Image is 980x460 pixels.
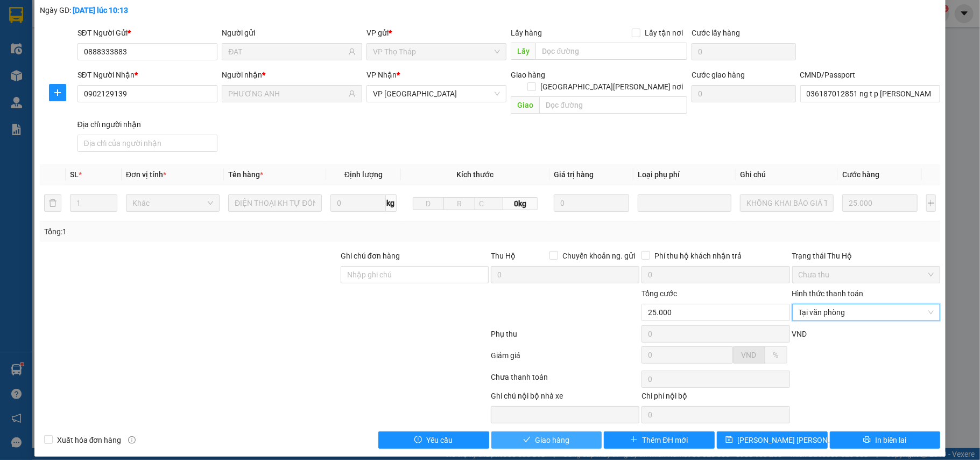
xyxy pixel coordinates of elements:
[863,436,871,444] span: printer
[692,85,795,102] input: Cước giao hàng
[228,88,346,100] input: Tên người nhận
[77,69,218,81] div: SĐT Người Nhận
[792,250,941,262] div: Trạng thái Thu Hộ
[228,194,322,212] input: VD: Bàn, Ghế
[630,436,638,444] span: plus
[490,350,640,368] div: Giảm giá
[128,436,136,444] span: info-circle
[366,71,397,79] span: VP Nhận
[40,4,188,16] div: Ngày GD:
[73,6,128,15] b: [DATE] lúc 10:13
[535,434,569,446] span: Giao hàng
[558,250,639,262] span: Chuyển khoản ng. gửi
[536,81,687,93] span: [GEOGRAPHIC_DATA][PERSON_NAME] nơi
[799,267,934,283] span: Chưa thu
[604,431,715,449] button: plusThêm ĐH mới
[736,164,838,185] th: Ghi chú
[491,431,602,449] button: checkGiao hàng
[348,90,356,97] span: user
[348,48,356,55] span: user
[800,69,941,81] div: CMND/Passport
[926,194,936,212] button: plus
[641,390,790,406] div: Chi phí nội bộ
[511,71,545,79] span: Giao hàng
[373,44,500,60] span: VP Thọ Tháp
[523,436,531,444] span: check
[491,390,639,406] div: Ghi chú nội bộ nhà xe
[725,436,733,444] span: save
[650,250,746,262] span: Phí thu hộ khách nhận trả
[344,170,383,179] span: Định lượng
[692,71,745,79] label: Cước giao hàng
[842,170,879,179] span: Cước hàng
[77,27,218,39] div: SĐT Người Gửi
[633,164,736,185] th: Loại phụ phí
[228,46,346,58] input: Tên người gửi
[773,351,779,359] span: %
[717,431,828,449] button: save[PERSON_NAME] [PERSON_NAME]
[44,194,61,212] button: delete
[50,88,66,97] span: plus
[341,266,489,283] input: Ghi chú đơn hàng
[53,434,126,446] span: Xuất hóa đơn hàng
[511,96,539,114] span: Giao
[490,371,640,390] div: Chưa thanh toán
[386,194,397,212] span: kg
[490,328,640,347] div: Phụ thu
[456,170,493,179] span: Kích thước
[222,27,362,39] div: Người gửi
[366,27,507,39] div: VP gửi
[792,289,864,298] label: Hình thức thanh toán
[49,84,66,101] button: plus
[539,96,687,114] input: Dọc đường
[426,434,453,446] span: Yêu cầu
[77,119,218,130] div: Địa chỉ người nhận
[132,195,213,211] span: Khác
[554,170,594,179] span: Giá trị hàng
[341,252,400,260] label: Ghi chú đơn hàng
[737,434,854,446] span: [PERSON_NAME] [PERSON_NAME]
[692,29,740,37] label: Cước lấy hàng
[378,431,489,449] button: exclamation-circleYêu cầu
[77,135,218,152] input: Địa chỉ của người nhận
[842,194,918,212] input: 0
[70,170,79,179] span: SL
[692,43,795,60] input: Cước lấy hàng
[503,197,538,210] span: 0kg
[799,304,934,320] span: Tại văn phòng
[222,69,362,81] div: Người nhận
[642,434,688,446] span: Thêm ĐH mới
[535,43,687,60] input: Dọc đường
[414,436,422,444] span: exclamation-circle
[640,27,687,39] span: Lấy tận nơi
[875,434,906,446] span: In biên lai
[228,170,263,179] span: Tên hàng
[740,194,834,212] input: Ghi Chú
[792,330,807,338] span: VND
[373,86,500,102] span: VP Nam Định
[641,289,677,298] span: Tổng cước
[126,170,166,179] span: Đơn vị tính
[742,351,757,359] span: VND
[491,252,516,260] span: Thu Hộ
[554,194,629,212] input: 0
[44,226,379,238] div: Tổng: 1
[475,197,503,210] input: C
[928,309,934,316] span: close-circle
[413,197,445,210] input: D
[511,29,542,37] span: Lấy hàng
[830,431,941,449] button: printerIn biên lai
[511,43,535,60] span: Lấy
[443,197,475,210] input: R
